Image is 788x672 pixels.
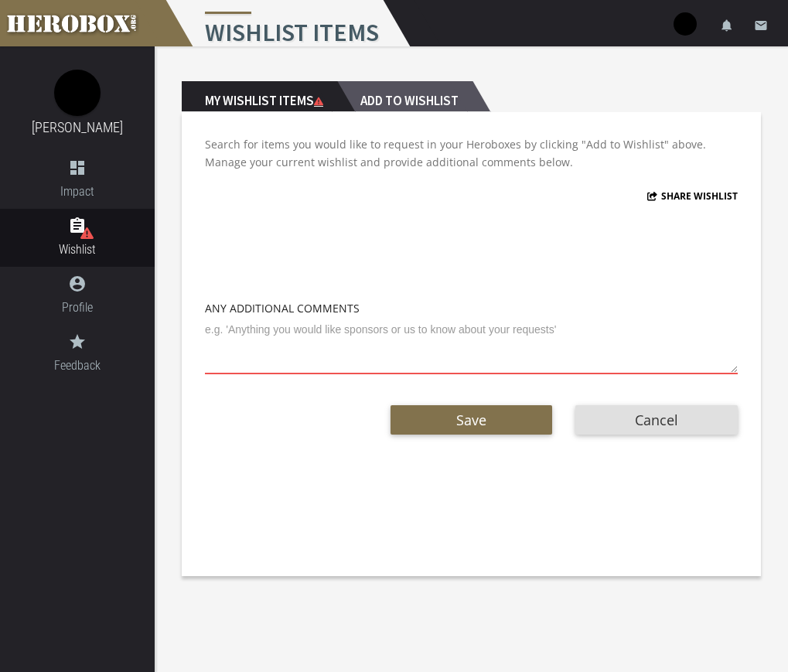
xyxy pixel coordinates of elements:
[391,405,553,435] button: Save
[575,405,738,435] button: Cancel
[182,81,337,112] h2: My Wishlist Items
[647,187,739,205] button: Share Wishlist
[32,119,123,135] a: [PERSON_NAME]
[68,217,87,235] i: assignment
[337,81,472,112] h2: Add to Wishlist
[720,19,734,32] i: notifications
[456,411,486,429] span: Save
[205,299,360,317] label: Any Additional Comments
[54,70,101,116] img: image
[754,19,768,32] i: email
[674,12,697,36] img: user-image
[205,135,738,171] p: Search for items you would like to request in your Heroboxes by clicking "Add to Wishlist" above....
